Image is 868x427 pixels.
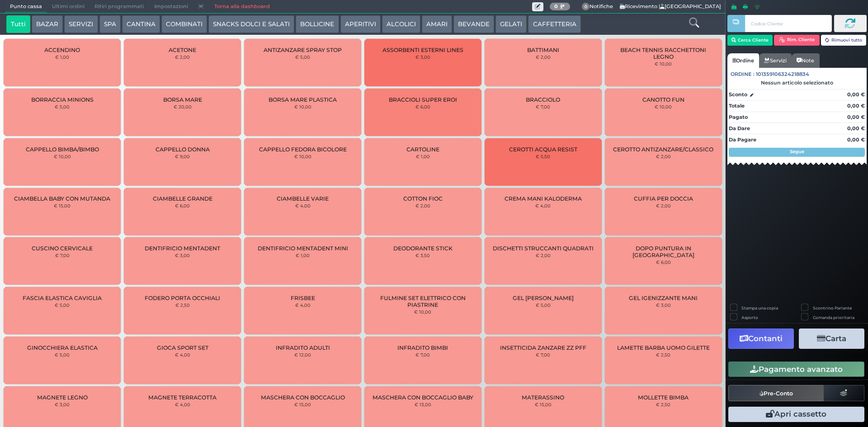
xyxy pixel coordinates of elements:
button: Rimuovi tutto [821,35,867,46]
button: Pre-Conto [728,385,824,401]
a: Servizi [759,53,792,68]
span: FULMINE SET ELETTRICO CON PIASTRINE [372,295,474,308]
small: € 7,00 [536,104,550,109]
small: € 1,00 [55,54,69,60]
span: 101359106324218834 [756,70,809,78]
span: Ritiri programmati [90,0,149,13]
span: CAPPELLO FEDORA BICOLORE [259,146,347,153]
small: € 15,00 [294,402,311,407]
span: ACETONE [169,47,196,53]
span: 0 [582,3,590,11]
span: CARTOLINE [406,146,439,153]
label: Asporto [741,314,758,320]
button: APERITIVI [340,15,381,33]
span: MAGNETE LEGNO [37,394,88,401]
small: € 3,50 [415,253,430,258]
small: € 2,00 [656,154,671,159]
span: BORRACCIA MINIONS [31,96,94,103]
small: € 10,00 [294,154,311,159]
small: € 5,00 [295,54,310,60]
span: DENTIFRICIO MENTADENT MINI [258,245,348,252]
small: € 7,00 [415,352,430,357]
small: € 2,00 [536,253,551,258]
span: DEODORANTE STICK [393,245,453,252]
strong: Pagato [729,114,748,120]
strong: Totale [729,103,745,109]
button: Cerca Cliente [727,35,773,46]
span: MAGNETE TERRACOTTA [148,394,217,401]
strong: Segue [790,149,804,155]
span: INFRADITO ADULTI [276,344,330,351]
strong: 0,00 € [847,136,865,143]
button: BAZAR [32,15,63,33]
a: Torna alla dashboard [209,0,274,13]
button: CAFFETTERIA [528,15,580,33]
label: Comanda prioritaria [813,314,854,320]
span: CREMA MANI KALODERMA [505,195,582,202]
small: € 13,00 [415,402,431,407]
small: € 10,00 [414,309,431,314]
span: CUSCINO CERVICALE [32,245,93,252]
small: € 2,50 [656,352,670,357]
span: INFRADITO BIMBI [397,344,448,351]
button: CANTINA [122,15,160,33]
small: € 4,00 [295,203,311,208]
small: € 4,00 [535,203,551,208]
small: € 4,00 [175,352,190,357]
small: € 4,00 [295,302,311,308]
small: € 5,00 [55,302,70,308]
label: Stampa una copia [741,305,778,311]
span: Punto cassa [5,0,47,13]
button: AMARI [422,15,452,33]
button: Pagamento avanzato [728,361,864,377]
small: € 1,00 [416,154,430,159]
small: € 3,00 [656,302,671,308]
span: CANOTTO FUN [642,96,684,103]
small: € 10,00 [655,104,672,109]
small: € 20,00 [174,104,192,109]
span: BRACCIOLI SUPER EROI [389,96,457,103]
span: MOLLETTE BIMBA [638,394,689,401]
button: SPA [99,15,121,33]
small: € 10,00 [54,154,71,159]
span: FRISBEE [291,295,315,301]
span: BATTIMANI [527,47,559,53]
span: MASCHERA CON BOCCAGLIO BABY [373,394,473,401]
span: Ordine : [731,70,755,78]
span: ANTIZANZARE SPRAY STOP [264,47,342,53]
span: CAPPELLO DONNA [156,146,210,153]
span: COTTON FIOC [403,195,443,202]
span: CIAMBELLE GRANDE [153,195,212,202]
span: BORSA MARE PLASTICA [269,96,337,103]
small: € 9,00 [175,154,190,159]
span: INSETTICIDA ZANZARE ZZ PFF [500,344,586,351]
button: BEVANDE [453,15,494,33]
small: € 5,00 [55,352,70,357]
small: € 6,00 [415,104,430,109]
strong: Sconto [729,91,747,99]
span: ASSORBENTI ESTERNI LINES [382,47,463,53]
button: Rim. Cliente [774,35,820,46]
small: € 12,00 [294,352,311,357]
small: € 2,00 [175,54,190,60]
button: Carta [799,328,864,349]
button: GELATI [495,15,527,33]
span: CIAMBELLE VARIE [277,195,329,202]
span: MASCHERA CON BOCCAGLIO [261,394,345,401]
small: € 3,00 [175,253,190,258]
small: € 2,00 [656,203,671,208]
small: € 10,00 [655,61,672,66]
span: Ultimi ordini [47,0,90,13]
small: € 7,00 [55,253,70,258]
span: FASCIA ELASTICA CAVIGLIA [23,295,102,301]
small: € 6,00 [175,203,190,208]
button: Apri cassetto [728,407,864,422]
span: CIAMBELLA BABY CON MUTANDA [14,195,110,202]
button: SERVIZI [64,15,98,33]
label: Scontrino Parlante [813,305,852,311]
a: Note [792,53,819,68]
span: ACCENDINO [44,47,80,53]
small: € 2,00 [536,54,551,60]
span: GEL [PERSON_NAME] [513,295,574,301]
button: BOLLICINE [296,15,339,33]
